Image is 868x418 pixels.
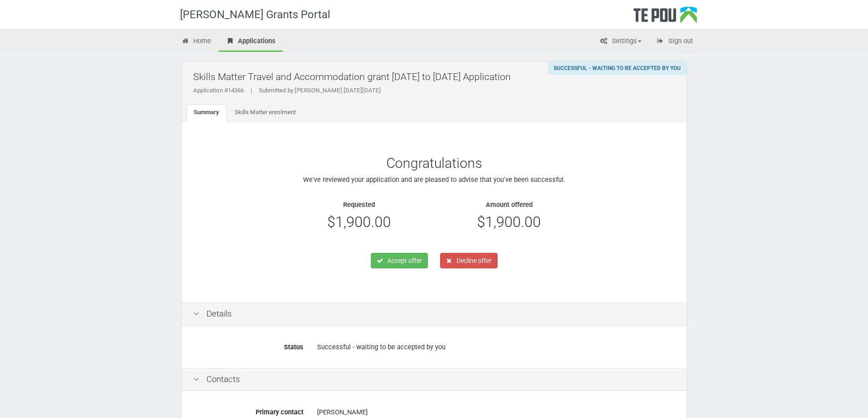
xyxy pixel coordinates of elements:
a: Settings [593,32,648,52]
label: Status [186,339,310,352]
a: Skills Matter enrolment [227,104,303,121]
div: Te Pou Logo [633,6,697,29]
div: Contacts [182,368,687,391]
span: | [244,87,259,94]
div: Requested [291,200,427,210]
button: Accept offer [371,253,428,268]
h2: Skills Matter Travel and Accommodation grant [DATE] to [DATE] Application [193,66,680,87]
label: Primary contact [186,404,310,417]
button: Decline offer [440,253,498,268]
a: Applications [219,32,282,52]
a: Summary [186,104,226,121]
div: $1,900.00 [441,214,577,231]
div: Amount offered [441,200,577,210]
div: Details [182,302,687,326]
div: We've reviewed your application and are pleased to advise that you've been successful. [216,156,652,269]
div: Application #14366 Submitted by [PERSON_NAME] [DATE][DATE] [193,86,680,95]
div: $1,900.00 [291,214,427,231]
h2: Congratulations [216,156,652,171]
div: Successful - waiting to be accepted by you [317,339,675,355]
div: Successful - waiting to be accepted by you [548,61,687,75]
a: Sign out [649,32,700,52]
a: Home [175,32,218,52]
